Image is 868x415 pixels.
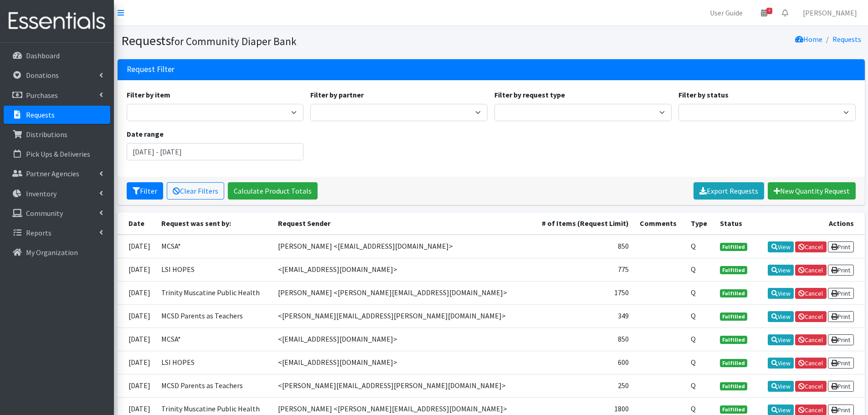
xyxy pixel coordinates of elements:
th: Request was sent by: [156,212,273,235]
span: Fulfilled [720,266,747,274]
label: Date range [127,128,164,139]
td: [PERSON_NAME] <[EMAIL_ADDRESS][DOMAIN_NAME]> [272,235,529,258]
td: [DATE] [118,258,156,281]
th: Status [714,212,755,235]
a: View [768,288,794,299]
abbr: Quantity [691,241,696,251]
a: Inventory [4,184,110,203]
a: Partner Agencies [4,164,110,183]
a: Cancel [795,288,827,299]
abbr: Quantity [691,381,696,390]
td: 600 [529,351,634,374]
th: Request Sender [272,212,529,235]
a: [PERSON_NAME] [796,4,864,22]
p: Requests [26,110,55,119]
td: [PERSON_NAME] <[PERSON_NAME][EMAIL_ADDRESS][DOMAIN_NAME]> [272,281,529,304]
td: MCSD Parents as Teachers [156,374,273,398]
a: Print [828,358,854,369]
p: Donations [26,71,59,80]
td: 775 [529,258,634,281]
p: Distributions [26,130,67,139]
p: Dashboard [26,51,60,60]
th: Type [685,212,714,235]
a: My Organization [4,243,110,261]
a: Cancel [795,358,827,369]
small: for Community Diaper Bank [171,35,297,48]
a: Print [828,241,854,252]
a: View [768,334,794,345]
span: Fulfilled [720,405,747,414]
p: Purchases [26,91,58,100]
th: Actions [755,212,865,235]
th: # of Items (Request Limit) [529,212,634,235]
td: 250 [529,374,634,398]
a: View [768,265,794,276]
td: [DATE] [118,235,156,258]
span: Fulfilled [720,336,747,344]
td: [DATE] [118,281,156,304]
a: Cancel [795,381,827,392]
a: Print [828,265,854,276]
td: Trinity Muscatine Public Health [156,281,273,304]
a: Cancel [795,311,827,322]
th: Comments [634,212,685,235]
button: Filter [127,182,163,200]
a: Print [828,381,854,392]
p: My Organization [26,248,78,257]
td: <[EMAIL_ADDRESS][DOMAIN_NAME]> [272,258,529,281]
span: 4 [766,8,772,14]
a: Print [828,334,854,345]
a: Calculate Product Totals [228,182,318,200]
span: Fulfilled [720,382,747,390]
td: <[EMAIL_ADDRESS][DOMAIN_NAME]> [272,328,529,351]
abbr: Quantity [691,358,696,367]
a: Community [4,204,110,222]
td: [DATE] [118,304,156,328]
label: Filter by item [127,89,170,100]
label: Filter by partner [310,89,364,100]
a: Print [828,288,854,299]
label: Filter by status [678,89,729,100]
h1: Requests [121,33,488,49]
td: LSI HOPES [156,351,273,374]
td: MCSA* [156,235,273,258]
a: Dashboard [4,46,110,65]
a: Print [828,311,854,322]
abbr: Quantity [691,265,696,274]
a: Cancel [795,241,827,252]
a: Pick Ups & Deliveries [4,145,110,163]
th: Date [118,212,156,235]
a: View [768,311,794,322]
p: Pick Ups & Deliveries [26,149,90,159]
a: Reports [4,224,110,242]
a: View [768,358,794,369]
p: Reports [26,228,51,237]
td: [DATE] [118,374,156,398]
img: HumanEssentials [4,6,110,36]
a: Distributions [4,125,110,143]
a: Donations [4,66,110,84]
td: 349 [529,304,634,328]
td: MCSA* [156,328,273,351]
td: 850 [529,235,634,258]
input: January 1, 2011 - December 31, 2011 [127,143,304,160]
a: View [768,381,794,392]
a: Cancel [795,265,827,276]
label: Filter by request type [494,89,565,100]
p: Partner Agencies [26,169,79,178]
abbr: Quantity [691,404,696,413]
a: User Guide [703,4,750,22]
td: [DATE] [118,328,156,351]
a: Requests [4,106,110,124]
a: Requests [832,35,861,44]
a: Cancel [795,334,827,345]
a: Export Requests [693,182,764,200]
abbr: Quantity [691,311,696,320]
td: <[EMAIL_ADDRESS][DOMAIN_NAME]> [272,351,529,374]
a: New Quantity Request [768,182,856,200]
span: Fulfilled [720,243,747,251]
span: Fulfilled [720,313,747,321]
h3: Request Filter [127,65,175,74]
a: Purchases [4,86,110,104]
td: MCSD Parents as Teachers [156,304,273,328]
